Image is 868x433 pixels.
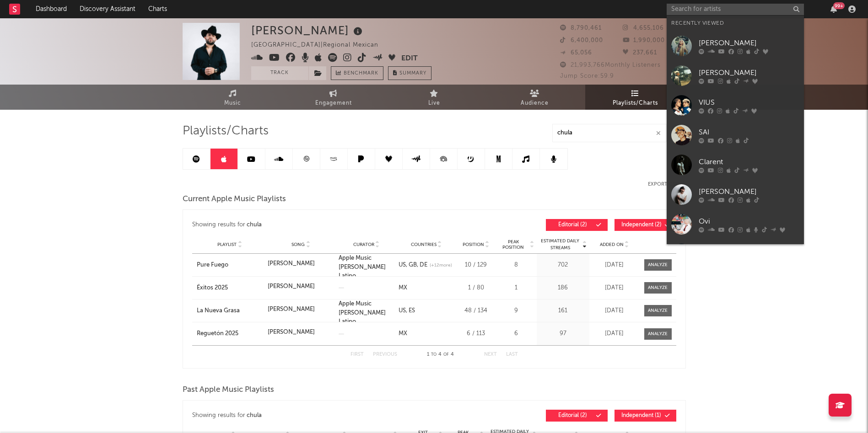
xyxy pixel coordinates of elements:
[539,329,587,338] div: 97
[406,262,417,268] a: GB
[699,67,799,78] div: [PERSON_NAME]
[498,329,534,338] div: 6
[251,23,365,38] div: [PERSON_NAME]
[539,238,582,251] span: Estimated Daily Streams
[197,329,263,338] a: Reguetón 2025
[384,85,485,110] a: Live
[183,85,283,110] a: Music
[283,85,384,110] a: Engagement
[560,73,614,79] span: Jump Score: 59.9
[388,66,431,80] button: Summary
[339,301,386,325] a: Apple Music [PERSON_NAME] Latino
[592,306,637,315] div: [DATE]
[539,261,587,270] div: 702
[268,259,315,268] div: [PERSON_NAME]
[699,186,799,197] div: [PERSON_NAME]
[585,85,686,110] a: Playlists/Charts
[623,25,664,31] span: 4,655,106
[830,5,837,13] button: 99+
[592,329,637,338] div: [DATE]
[560,62,661,68] span: 21,993,766 Monthly Listeners
[667,150,804,180] a: Clarent
[331,66,383,80] a: Benchmark
[192,219,434,231] div: Showing results for
[268,328,315,337] div: [PERSON_NAME]
[344,68,378,79] span: Benchmark
[353,242,374,247] span: Curator
[224,98,241,109] span: Music
[498,239,529,250] span: Peak Position
[415,349,466,360] div: 1 4 4
[197,306,263,315] div: La Nueva Grasa
[667,91,804,120] a: VIUS
[411,242,437,247] span: Countries
[197,261,263,270] a: Pure Fuego
[247,410,262,421] div: chula
[560,37,603,43] span: 6,400,000
[552,413,594,418] span: Editorial ( 2 )
[459,261,493,270] div: 10 / 129
[560,25,602,31] span: 8,790,461
[183,385,274,396] span: Past Apple Music Playlists
[615,219,676,231] button: Independent(2)
[183,126,269,137] span: Playlists/Charts
[217,242,237,247] span: Playlist
[247,219,262,230] div: chula
[620,413,663,418] span: Independent ( 1 )
[268,305,315,314] div: [PERSON_NAME]
[430,262,452,269] span: (+ 12 more)
[373,352,397,357] button: Previous
[251,66,308,80] button: Track
[667,209,804,239] a: Ovi
[667,31,804,61] a: [PERSON_NAME]
[428,98,440,109] span: Live
[431,353,437,357] span: to
[197,283,263,293] a: Éxitos 2025
[699,127,799,138] div: SAI
[615,410,676,422] button: Independent(1)
[833,2,845,9] div: 99 +
[699,216,799,227] div: Ovi
[546,219,608,231] button: Editorial(2)
[443,353,449,357] span: of
[623,37,665,43] span: 1,990,000
[667,239,804,269] a: [PERSON_NAME]
[592,261,637,270] div: [DATE]
[315,98,352,109] span: Engagement
[350,352,364,357] button: First
[552,222,594,228] span: Editorial ( 2 )
[484,352,497,357] button: Next
[406,308,415,314] a: ES
[600,242,624,247] span: Added On
[667,120,804,150] a: SAI
[268,282,315,291] div: [PERSON_NAME]
[667,180,804,209] a: [PERSON_NAME]
[251,40,389,51] div: [GEOGRAPHIC_DATA] | Regional Mexican
[399,285,407,291] a: MX
[339,255,386,279] a: Apple Music [PERSON_NAME] Latino
[459,329,493,338] div: 6 / 113
[399,262,406,268] a: US
[699,97,799,108] div: VIUS
[699,156,799,167] div: Clarent
[399,308,406,314] a: US
[498,306,534,315] div: 9
[485,85,585,110] a: Audience
[648,182,686,187] button: Export CSV
[459,306,493,315] div: 48 / 134
[401,53,418,64] button: Edit
[539,306,587,315] div: 161
[539,283,587,293] div: 186
[592,283,637,293] div: [DATE]
[498,261,534,270] div: 8
[667,61,804,91] a: [PERSON_NAME]
[552,124,667,142] input: Search Playlists/Charts
[399,71,426,76] span: Summary
[546,410,608,422] button: Editorial(2)
[560,50,592,56] span: 65,056
[183,194,286,205] span: Current Apple Music Playlists
[506,352,518,357] button: Last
